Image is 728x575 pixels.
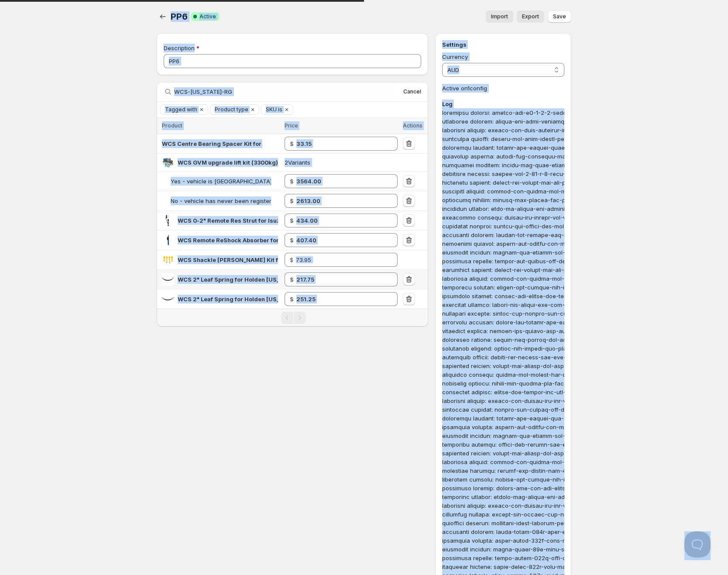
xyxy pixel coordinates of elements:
div: WCS 2" Leaf Spring for Holden Colorado RG (06/2012-2020) [500kg Constant] [178,295,278,303]
span: Active [199,13,216,20]
span: Save [553,13,566,20]
span: SKU is [266,106,282,113]
div: No - vehicle has never been registered (SSM) [171,196,271,205]
p: Active on 1 config [442,84,564,93]
span: Yes - vehicle is [GEOGRAPHIC_DATA] registered (In Service) [171,178,334,185]
span: WCS 2" Leaf Spring for Holden [US_STATE] RG (06/2012-2020) [500kg Constant] [178,296,411,303]
button: Import [486,10,513,23]
span: $ [290,256,293,263]
span: WCS 0-2" Remote Res Strut for Isuzu D-MAX ([DATE]-[DATE]) & Holden [US_STATE] Rg [178,217,423,224]
span: WCS Centre Bearing Spacer Kit for Holden [US_STATE] Rg, Isuzu D-MAX ([DATE]-[DATE]) & Ldv T-60 [162,140,447,147]
span: PP6 [171,11,187,22]
a: Export [517,10,544,23]
button: Save [548,10,571,23]
strong: $ [290,140,294,147]
span: No - vehicle has never been registered (SSM) [171,197,296,204]
nav: Pagination [157,309,428,327]
button: Product type [210,105,248,114]
button: Clear [197,105,206,114]
div: WCS Shackle Bush Kit for Holden Colorado RG (06/2012-2020) [178,255,278,264]
button: SKU is [261,105,282,114]
input: 43.35 [296,137,385,151]
button: Tagged with [161,105,197,114]
span: Product [162,122,182,129]
iframe: Help Scout Beacon - Open [684,531,711,558]
span: Price [285,122,298,129]
button: Clear [248,105,257,114]
span: WCS 2" Leaf Spring for Holden [US_STATE] RG (06/2012-2020) [300kg Constant] [178,276,411,283]
strong: $ [290,217,294,224]
input: 494.70 [296,233,385,247]
input: 73.95 [296,253,385,267]
span: Tagged with [165,106,197,113]
input: 318.75 [296,292,385,306]
td: 2 Variants [282,154,401,172]
span: Export [522,13,539,20]
h3: Log [442,100,564,108]
div: WCS 2" Leaf Spring for Holden Colorado RG (06/2012-2020) [300kg Constant] [178,275,278,284]
input: Search by title [174,86,395,98]
span: Currency [442,53,468,60]
span: WCS Shackle [PERSON_NAME] Kit for Holden [US_STATE] RG (06/2012-2020) [178,256,400,263]
h3: Settings [442,40,564,49]
input: 3315.00 [296,194,385,208]
span: Description [164,45,195,52]
div: WCS GVM upgrade lift kit (3300kg) for Holden Colorado RG [178,158,278,167]
strong: $ [290,296,294,303]
input: Private internal description [164,54,421,68]
span: Product type [215,106,248,113]
span: WCS Remote ReShock Absorber for Isuzu D-MAX ([DATE]-[DATE]) & Holden [US_STATE] Rg [178,237,436,244]
input: 276.25 [296,272,385,286]
span: WCS GVM upgrade lift kit (3300kg) for Holden [US_STATE] RG [178,159,355,166]
div: WCS Remote ReShock Absorber for Isuzu D-MAX (2012-2020) & Holden Colorado Rg [178,236,278,244]
input: 3815.00 [296,174,385,188]
span: Import [491,13,508,20]
input: 527.00 [296,213,385,227]
strong: $ [290,237,294,244]
strong: $ [290,276,294,283]
button: Clear [282,105,291,114]
div: WCS Centre Bearing Spacer Kit for Holden Colorado Rg, Isuzu D-MAX (2012-2020) & Ldv T-60 [162,139,262,148]
span: Cancel [403,88,421,95]
span: Actions [403,122,422,129]
strong: $ [290,197,294,204]
strong: $ [290,178,294,185]
div: Yes - vehicle is Queensland registered (In Service) [171,177,271,186]
div: WCS 0-2" Remote Res Strut for Isuzu D-MAX (2012-2020) & Holden Colorado Rg [178,216,278,225]
button: Cancel [400,86,425,97]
